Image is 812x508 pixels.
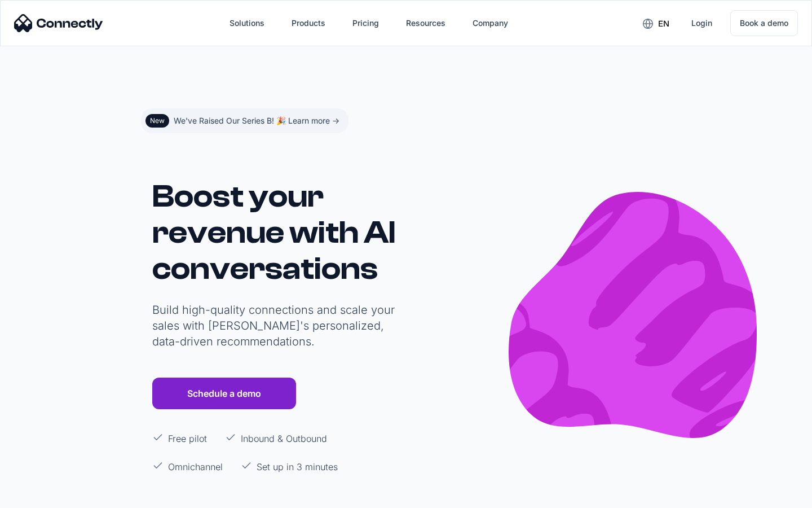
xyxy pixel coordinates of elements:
[473,15,508,31] div: Company
[343,10,388,37] a: Pricing
[691,15,712,31] div: Login
[141,108,348,133] a: NewWe've Raised Our Series B! 🎉 Learn more ->
[352,15,379,31] div: Pricing
[152,302,400,349] p: Build high-quality connections and scale your sales with [PERSON_NAME]'s personalized, data-drive...
[230,15,264,31] div: Solutions
[730,10,798,36] a: Book a demo
[23,488,68,504] ul: Language list
[150,116,165,125] div: New
[168,460,223,474] p: Omnichannel
[241,432,327,445] p: Inbound & Outbound
[406,15,445,31] div: Resources
[658,16,669,32] div: en
[11,487,68,504] aside: Language selected: English
[152,378,296,409] a: Schedule a demo
[292,15,325,31] div: Products
[257,460,338,474] p: Set up in 3 minutes
[168,432,207,445] p: Free pilot
[682,10,721,37] a: Login
[152,178,400,287] h1: Boost your revenue with AI conversations
[14,14,103,32] img: Connectly Logo
[174,113,339,129] div: We've Raised Our Series B! 🎉 Learn more ->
